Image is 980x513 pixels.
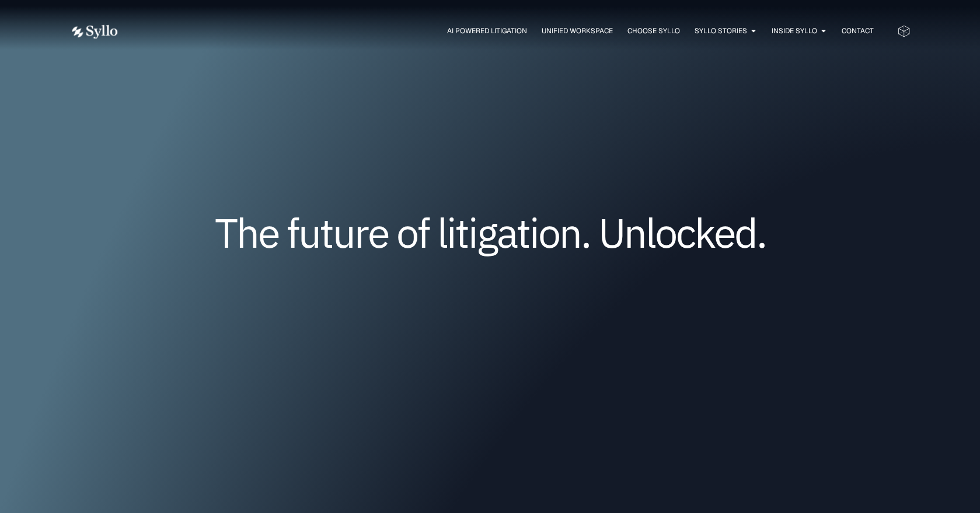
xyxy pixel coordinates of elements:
a: Choose Syllo [627,26,680,36]
a: Contact [842,26,874,36]
div: Menu Toggle [141,26,874,37]
a: Syllo Stories [695,26,747,36]
img: white logo [70,24,118,39]
a: AI Powered Litigation [447,26,527,36]
a: Unified Workspace [542,26,613,36]
a: Inside Syllo [772,26,817,36]
h1: The future of litigation. Unlocked. [140,213,841,252]
nav: Menu [141,26,874,37]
